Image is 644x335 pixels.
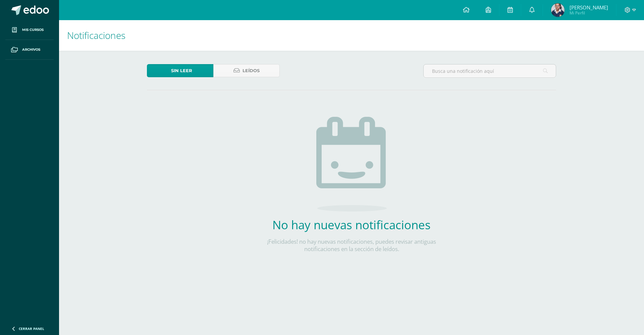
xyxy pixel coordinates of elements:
input: Busca una notificación aquí [424,64,556,78]
a: Mis cursos [5,20,54,40]
img: c45156e0c4315c6567920413048186af.png [551,3,565,17]
img: no_activities.png [316,117,387,211]
h2: No hay nuevas notificaciones [253,217,450,233]
span: Archivos [22,47,40,52]
span: Mi Perfil [570,10,608,16]
span: Mis cursos [22,27,44,33]
span: Cerrar panel [19,326,44,331]
span: Leídos [243,64,260,77]
span: [PERSON_NAME] [570,4,608,11]
p: ¡Felicidades! no hay nuevas notificaciones, puedes revisar antiguas notificaciones en la sección ... [253,238,450,253]
a: Sin leer [147,64,213,77]
a: Archivos [5,40,54,60]
span: Notificaciones [67,29,125,42]
span: Sin leer [171,64,192,77]
a: Leídos [213,64,280,77]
